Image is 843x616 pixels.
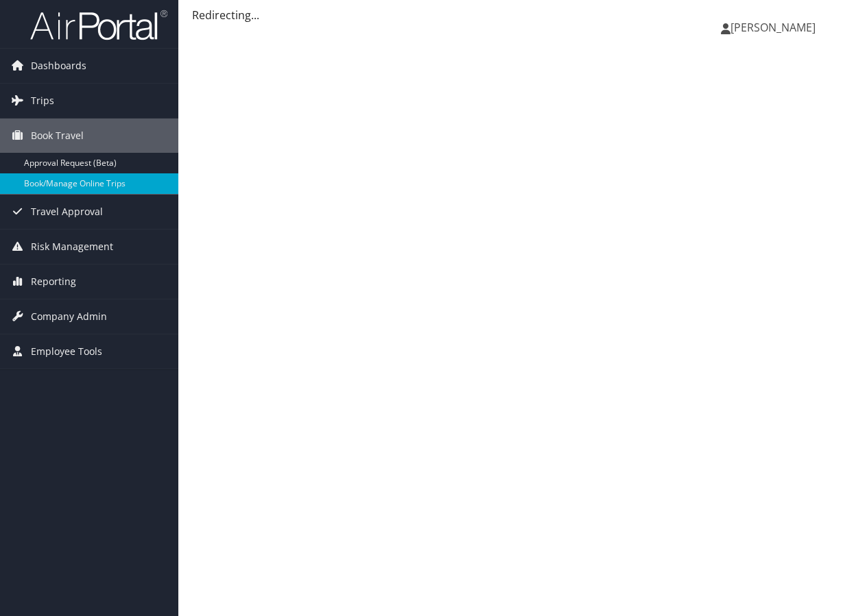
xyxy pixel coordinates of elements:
[31,84,54,118] span: Trips
[31,195,103,229] span: Travel Approval
[31,264,76,299] span: Reporting
[31,49,86,83] span: Dashboards
[31,119,84,153] span: Book Travel
[721,7,829,48] a: [PERSON_NAME]
[192,7,829,23] div: Redirecting...
[30,9,167,41] img: airportal-logo.png
[31,299,107,334] span: Company Admin
[31,230,113,264] span: Risk Management
[731,20,816,35] span: [PERSON_NAME]
[31,334,102,369] span: Employee Tools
